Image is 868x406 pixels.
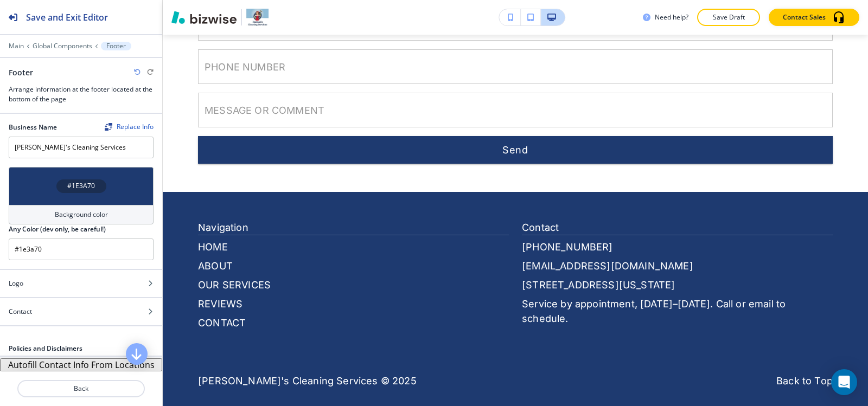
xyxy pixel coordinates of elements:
h2: Footer [9,67,33,78]
p: ABOUT [198,259,509,273]
button: Back [17,380,145,397]
h2: Policies and Disclaimers [9,344,82,353]
img: Replace [105,123,112,131]
h2: Business Name [9,123,57,132]
button: Contact Sales [769,9,859,26]
a: [STREET_ADDRESS][US_STATE] [522,278,833,292]
button: Main [9,42,24,50]
button: Send [198,136,833,164]
div: Open Intercom Messenger [831,369,857,395]
h3: Arrange information at the footer located at the bottom of the page [9,85,154,104]
p: Contact Sales [783,12,826,22]
h3: Need help? [655,12,688,22]
button: ReplaceReplace Info [105,123,154,131]
p: [PERSON_NAME]'s Cleaning Services © 2025 [198,373,833,388]
p: Navigation [198,220,509,235]
img: Bizwise Logo [171,11,237,24]
p: Contact [522,220,833,235]
a: [PHONE_NUMBER] [522,240,833,254]
p: OUR SERVICES [198,278,509,292]
p: Service by appointment, [DATE]–[DATE]. Call or email to schedule. [522,297,833,326]
p: REVIEWS [198,297,509,311]
h4: #1E3A70 [67,181,95,191]
h4: Contact [9,307,32,317]
h2: Save and Exit Editor [26,11,108,24]
p: Save Draft [711,12,746,22]
button: Footer [101,42,131,50]
button: Global Components [33,42,92,50]
p: CONTACT [198,315,509,330]
h4: Logo [9,279,23,288]
button: Save Draft [697,9,760,26]
p: Back to Top [776,373,833,388]
div: Replace Info [105,123,154,131]
p: HOME [198,240,509,254]
h2: Any Color (dev only, be careful!) [9,224,106,234]
span: Find and replace this information across Bizwise [105,123,154,132]
h4: Background color [55,210,108,220]
a: [EMAIL_ADDRESS][DOMAIN_NAME] [522,259,833,273]
p: Footer [106,42,126,50]
p: Back [18,384,144,394]
button: #1E3A70Background color [9,167,154,224]
img: Your Logo [246,9,269,26]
